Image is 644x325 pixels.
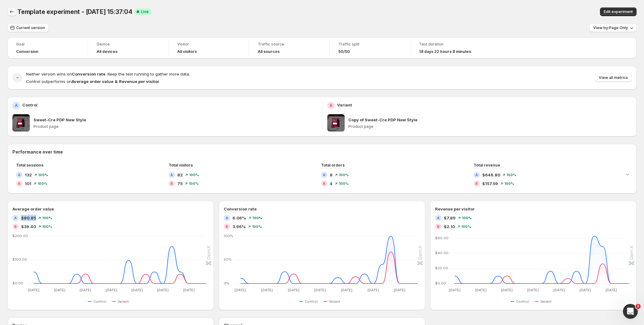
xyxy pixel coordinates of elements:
h3: Revenue per visitor [435,206,475,212]
span: Variant [329,299,340,304]
h2: - [16,75,19,81]
h2: A [475,173,478,177]
text: [DATE] [80,288,91,292]
text: $100.00 [12,257,27,262]
h4: All sources [258,49,280,54]
text: [DATE] [368,288,379,292]
strong: & [115,79,118,84]
text: [DATE] [501,288,513,292]
a: Traffic split50/50 [338,41,401,55]
h2: A [323,173,325,177]
img: Sweet-Cre PDP New Style [12,114,30,132]
text: [DATE] [341,288,352,292]
span: Total orders [321,163,345,167]
span: $39.40 [21,223,36,230]
span: Variant [117,299,129,304]
text: [DATE] [475,288,487,292]
text: [DATE] [131,288,143,292]
text: [DATE] [106,288,117,292]
button: Variant [535,298,554,305]
span: Total sessions [16,163,43,167]
span: $7.89 [444,215,456,221]
span: 6.06% [232,215,246,221]
span: $2.10 [444,223,455,230]
h2: A [437,216,439,220]
span: $157.59 [482,180,498,187]
p: Variant [337,102,352,108]
span: Total visitors [169,163,193,167]
strong: Revenue per visitor [119,79,159,84]
span: 100 % [42,216,52,220]
h2: B [170,182,173,185]
h2: B [437,225,439,228]
text: [DATE] [183,288,195,292]
text: $20.00 [435,266,448,270]
p: Control [22,102,37,108]
span: 100 % [189,173,199,177]
text: 50% [224,257,232,262]
button: Control [88,298,109,305]
span: View by: Page Only [593,25,628,30]
strong: Conversion rate [72,71,105,76]
text: [DATE] [394,288,405,292]
a: VisitorAll visitors [177,41,240,55]
span: Neither version wins on . Keep the test running to gather more data. [26,71,190,76]
text: [DATE] [527,288,539,292]
button: Control [299,298,320,305]
p: Copy of Sweet-Cre PDP New Style [348,117,417,123]
h2: B [226,225,228,228]
img: Copy of Sweet-Cre PDP New Style [327,114,345,132]
span: $80.85 [21,215,36,221]
button: Expand chart [623,170,632,179]
text: [DATE] [606,288,617,292]
h2: A [170,173,173,177]
span: Template experiment - [DATE] 15:37:04 [17,8,132,15]
button: Variant [112,298,131,305]
span: 2 [636,304,641,309]
span: 18 days 22 hours 8 minutes [419,49,471,54]
span: Control outperforms on . [26,79,160,84]
p: Product page [348,124,632,129]
h2: A [14,216,17,220]
h2: A [226,216,228,220]
span: 75 [177,180,183,187]
h2: A [15,103,18,108]
text: $200.00 [12,234,28,238]
span: 3.96% [232,223,246,230]
span: 4 [330,180,333,187]
text: 100% [224,234,233,238]
span: 100 % [504,182,514,185]
text: [DATE] [554,288,565,292]
h2: Performance over time [12,149,632,155]
span: Control [305,299,318,304]
span: 100 % [339,182,349,185]
button: View by:Page Only [589,24,637,32]
button: View all metrics [595,73,632,82]
span: Traffic source [258,42,321,47]
span: 100 % [38,173,48,177]
text: [DATE] [261,288,273,292]
span: Control [516,299,529,304]
h2: B [330,103,332,108]
span: 100 % [339,173,349,177]
span: 100 % [462,216,472,220]
span: Device [97,42,160,47]
span: 50/50 [338,49,350,54]
text: [DATE] [235,288,246,292]
button: Edit experiment [600,7,637,16]
text: $40.00 [435,251,448,255]
a: DeviceAll devices [97,41,160,55]
p: Product page [33,124,317,129]
strong: Average order value [72,79,113,84]
button: Control [510,298,532,305]
text: [DATE] [54,288,65,292]
span: 100 % [461,225,471,228]
span: Goal [16,42,79,47]
span: 100 % [252,225,262,228]
h3: Conversion rate [224,206,257,212]
span: Live [141,9,149,14]
h2: A [18,173,20,177]
text: [DATE] [449,288,461,292]
span: 132 [25,172,32,178]
span: View all metrics [599,75,628,80]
